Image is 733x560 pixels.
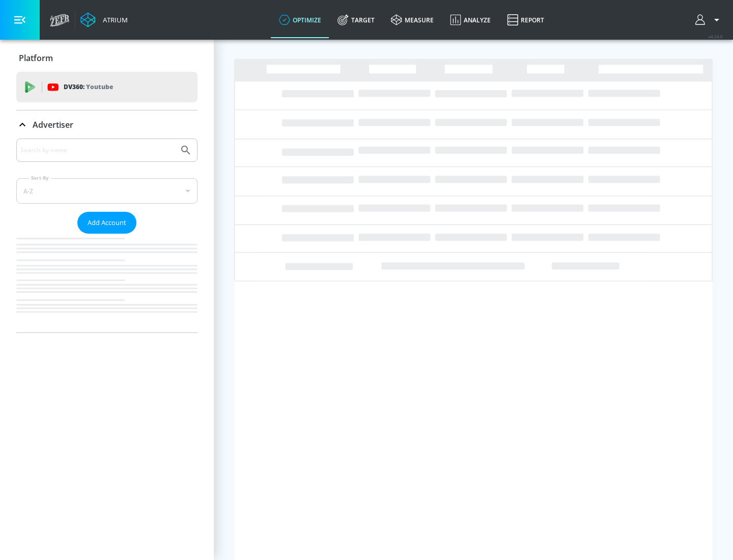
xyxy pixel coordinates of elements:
a: optimize [271,2,329,38]
div: Platform [16,44,198,72]
a: Target [329,2,383,38]
a: Analyze [442,2,499,38]
a: Report [499,2,552,38]
a: measure [383,2,442,38]
div: A-Z [16,178,198,204]
p: Youtube [86,81,113,92]
input: Search by name [20,144,175,157]
div: Atrium [99,15,128,24]
span: Add Account [88,217,126,229]
span: v 4.24.0 [709,34,723,39]
div: Advertiser [16,110,198,139]
nav: list of Advertiser [16,234,198,332]
a: Atrium [80,12,128,27]
p: Platform [19,52,53,64]
p: DV360: [64,81,113,93]
button: Add Account [77,212,136,234]
p: Advertiser [33,119,73,130]
div: Advertiser [16,138,198,332]
div: DV360: Youtube [16,72,198,102]
label: Sort By [29,175,51,181]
